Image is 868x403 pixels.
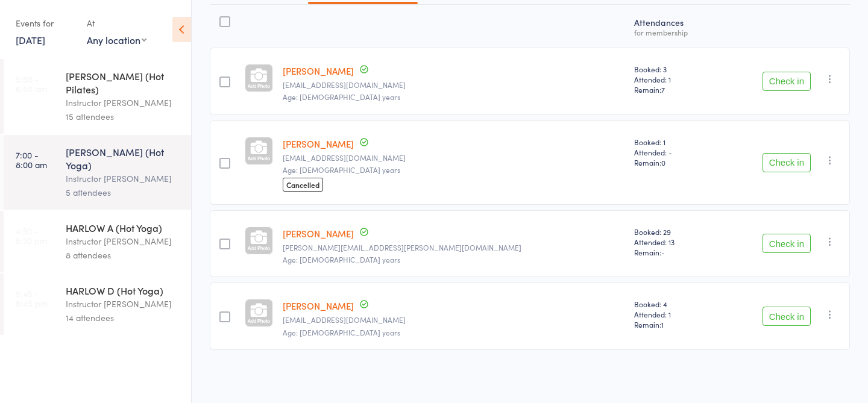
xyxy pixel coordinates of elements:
[634,226,714,237] span: Booked: 29
[4,59,191,134] a: 5:50 -6:50 am[PERSON_NAME] (Hot Pilates)Instructor [PERSON_NAME]15 attendees
[283,92,400,102] span: Age: [DEMOGRAPHIC_DATA] years
[66,248,181,262] div: 8 attendees
[66,284,181,297] div: HARLOW D (Hot Yoga)
[66,234,181,248] div: Instructor [PERSON_NAME]
[283,137,354,150] a: [PERSON_NAME]
[283,164,400,175] span: Age: [DEMOGRAPHIC_DATA] years
[634,237,714,247] span: Attended: 13
[634,309,714,319] span: Attended: 1
[634,299,714,309] span: Booked: 4
[66,186,181,199] div: 5 attendees
[87,13,146,33] div: At
[634,147,714,157] span: Attended: -
[16,289,48,308] time: 5:45 - 6:45 pm
[763,72,811,91] button: Check in
[16,150,47,169] time: 7:00 - 8:00 am
[634,74,714,84] span: Attended: 1
[16,13,75,33] div: Events for
[661,84,665,95] span: 7
[634,28,714,36] div: for membership
[283,178,323,192] span: Cancelled
[4,211,191,272] a: 4:30 -5:30 pmHARLOW A (Hot Yoga)Instructor [PERSON_NAME]8 attendees
[763,307,811,326] button: Check in
[66,145,181,172] div: [PERSON_NAME] (Hot Yoga)
[283,316,625,324] small: tahlia.stuhmcke@gmail.com
[66,96,181,110] div: Instructor [PERSON_NAME]
[634,64,714,74] span: Booked: 3
[763,153,811,172] button: Check in
[66,221,181,234] div: HARLOW A (Hot Yoga)
[4,273,191,335] a: 5:45 -6:45 pmHARLOW D (Hot Yoga)Instructor [PERSON_NAME]14 attendees
[283,81,625,89] small: katalystdesign@hotmail.com
[66,69,181,96] div: [PERSON_NAME] (Hot Pilates)
[661,247,665,257] span: -
[763,234,811,253] button: Check in
[283,327,400,337] span: Age: [DEMOGRAPHIC_DATA] years
[283,227,354,240] a: [PERSON_NAME]
[16,33,45,46] a: [DATE]
[87,33,146,46] div: Any location
[283,154,625,162] small: laurenogorman31@icloud.com
[634,319,714,330] span: Remain:
[16,74,47,93] time: 5:50 - 6:50 am
[629,10,719,42] div: Atten­dances
[66,297,181,311] div: Instructor [PERSON_NAME]
[16,226,47,245] time: 4:30 - 5:30 pm
[634,247,714,257] span: Remain:
[4,135,191,210] a: 7:00 -8:00 am[PERSON_NAME] (Hot Yoga)Instructor [PERSON_NAME]5 attendees
[66,110,181,123] div: 15 attendees
[661,319,664,330] span: 1
[283,299,354,312] a: [PERSON_NAME]
[634,84,714,95] span: Remain:
[634,137,714,147] span: Booked: 1
[283,254,400,264] span: Age: [DEMOGRAPHIC_DATA] years
[634,157,714,167] span: Remain:
[283,243,625,252] small: Sally.e.salmon@gmail.com
[283,64,354,77] a: [PERSON_NAME]
[661,157,665,167] span: 0
[66,311,181,325] div: 14 attendees
[66,172,181,186] div: Instructor [PERSON_NAME]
